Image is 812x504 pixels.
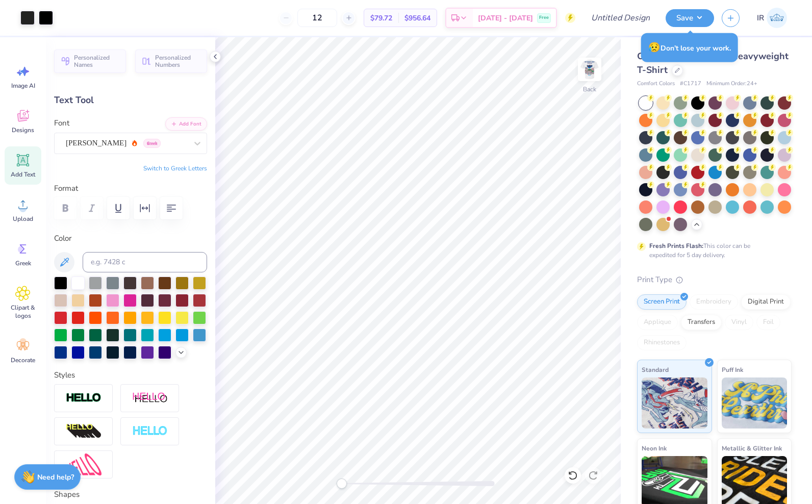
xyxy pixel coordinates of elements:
[642,377,707,429] img: Standard
[54,233,207,244] label: Color
[637,335,687,350] div: Rhinestones
[725,315,753,330] div: Vinyl
[54,489,80,500] label: Shapes
[54,93,207,107] div: Text Tool
[649,241,775,260] div: This color can be expedited for 5 day delivery.
[66,392,102,404] img: Stroke
[722,443,782,453] span: Metallic & Glitter Ink
[54,369,75,381] label: Styles
[641,33,738,62] div: Don’t lose your work.
[297,9,337,27] input: – –
[757,12,764,24] span: IR
[649,242,703,250] strong: Fresh Prints Flash:
[132,392,168,405] img: Shadow
[12,126,34,134] span: Designs
[681,315,722,330] div: Transfers
[11,356,35,364] span: Decorate
[478,13,533,23] span: [DATE] - [DATE]
[54,49,126,73] button: Personalized Names
[722,364,743,375] span: Puff Ink
[54,117,69,129] label: Font
[642,364,669,375] span: Standard
[642,443,667,453] span: Neon Ink
[37,472,74,482] strong: Need help?
[583,85,596,94] div: Back
[74,54,120,68] span: Personalized Names
[722,377,788,429] img: Puff Ink
[706,80,757,88] span: Minimum Order: 24 +
[756,315,780,330] div: Foil
[666,9,714,27] button: Save
[752,8,792,28] a: IR
[648,41,661,54] span: 😥
[54,183,207,194] label: Format
[13,215,33,223] span: Upload
[155,54,201,68] span: Personalized Numbers
[132,425,168,437] img: Negative Space
[66,453,102,475] img: Free Distort
[11,82,35,90] span: Image AI
[680,80,701,88] span: # C1717
[165,117,207,131] button: Add Font
[637,50,789,76] span: Comfort Colors Adult Heavyweight T-Shirt
[135,49,207,73] button: Personalized Numbers
[767,8,787,28] img: Isabella Robles
[539,14,549,21] span: Free
[741,294,791,310] div: Digital Print
[66,423,102,440] img: 3D Illusion
[637,80,675,88] span: Comfort Colors
[337,478,347,489] div: Accessibility label
[6,304,40,320] span: Clipart & logos
[637,274,792,286] div: Print Type
[690,294,738,310] div: Embroidery
[370,13,392,23] span: $79.72
[637,315,678,330] div: Applique
[583,8,658,28] input: Untitled Design
[11,170,35,179] span: Add Text
[15,259,31,267] span: Greek
[404,13,430,23] span: $956.64
[637,294,687,310] div: Screen Print
[83,252,207,272] input: e.g. 7428 c
[143,164,207,172] button: Switch to Greek Letters
[579,59,600,80] img: Back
